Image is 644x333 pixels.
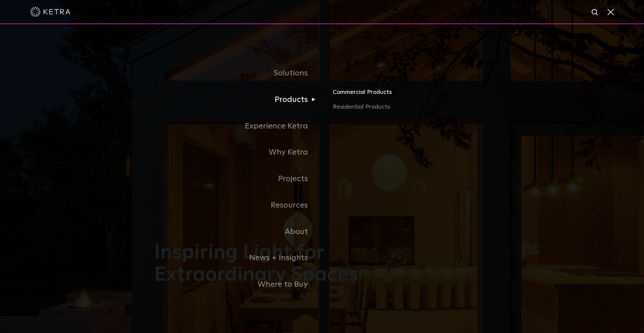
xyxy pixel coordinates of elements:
a: Residential Products [333,102,490,112]
a: News + Insights [154,245,322,271]
img: search icon [591,8,599,17]
a: Experience Ketra [154,113,322,140]
a: About [154,219,322,245]
img: ketra-logo-2019-white [30,7,70,17]
a: Commercial Products [333,88,490,102]
a: Solutions [154,60,322,87]
a: Why Ketra [154,139,322,166]
div: Navigation Menu [154,60,490,298]
a: Products [154,87,322,113]
a: Projects [154,166,322,192]
a: Resources [154,192,322,219]
a: Where to Buy [154,271,322,298]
